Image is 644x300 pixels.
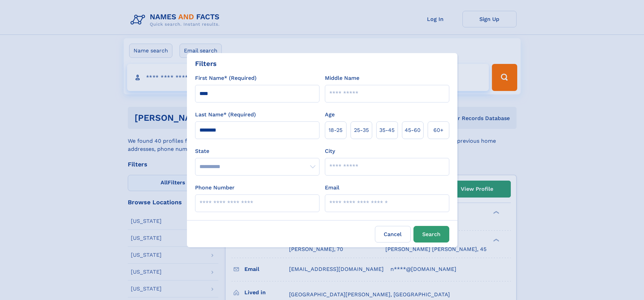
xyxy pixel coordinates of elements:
[405,126,421,134] span: 45‑60
[195,184,235,192] label: Phone Number
[433,126,444,134] span: 60+
[195,111,256,119] label: Last Name* (Required)
[354,126,369,134] span: 25‑35
[195,59,217,69] div: Filters
[325,147,335,155] label: City
[329,126,342,134] span: 18‑25
[325,74,359,82] label: Middle Name
[413,226,449,243] button: Search
[379,126,395,134] span: 35‑45
[325,184,339,192] label: Email
[325,111,335,119] label: Age
[375,226,411,243] label: Cancel
[195,147,319,155] label: State
[195,74,257,82] label: First Name* (Required)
